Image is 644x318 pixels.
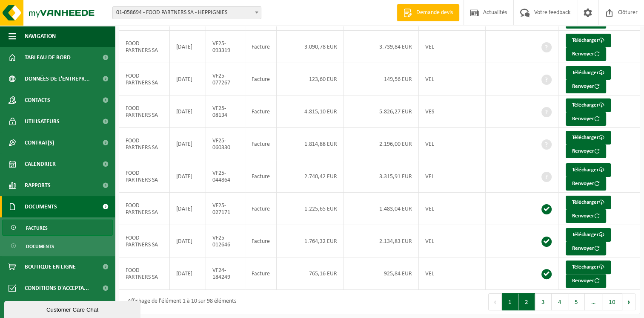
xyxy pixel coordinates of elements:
td: [DATE] [170,95,206,128]
td: Facture [245,95,277,128]
td: VF25-077267 [206,63,245,95]
td: 1.814,88 EUR [277,128,344,160]
td: [DATE] [170,31,206,63]
a: Factures [2,220,113,236]
td: [DATE] [170,128,206,160]
td: [DATE] [170,257,206,290]
td: FOOD PARTNERS SA [119,160,170,193]
button: Renvoyer [566,47,606,61]
td: FOOD PARTNERS SA [119,31,170,63]
span: Tableau de bord [25,47,71,68]
td: VEL [419,63,486,95]
iframe: chat widget [4,299,142,318]
td: VEL [419,128,486,160]
td: VEL [419,31,486,63]
td: VF24-184249 [206,257,245,290]
span: Documents [25,196,57,217]
button: Renvoyer [566,80,606,93]
td: VEL [419,160,486,193]
td: VEL [419,193,486,225]
a: Télécharger [566,163,611,177]
td: VEL [419,225,486,257]
td: Facture [245,257,277,290]
a: Demande devis [397,4,459,21]
button: 5 [568,293,585,310]
button: Renvoyer [566,274,606,288]
span: Conditions d'accepta... [25,278,89,299]
td: Facture [245,160,277,193]
td: 1.764,32 EUR [277,225,344,257]
td: FOOD PARTNERS SA [119,193,170,225]
a: Télécharger [566,196,611,209]
span: Calendrier [25,153,56,175]
td: 5.826,27 EUR [344,95,418,128]
td: 123,60 EUR [277,63,344,95]
td: [DATE] [170,193,206,225]
button: Renvoyer [566,112,606,126]
button: 2 [518,293,535,310]
td: FOOD PARTNERS SA [119,128,170,160]
span: Documents [26,238,54,254]
a: Télécharger [566,34,611,47]
span: … [585,293,602,310]
span: Données de l'entrepr... [25,68,90,90]
td: 3.315,91 EUR [344,160,418,193]
span: Rapports [25,175,51,196]
a: Télécharger [566,66,611,80]
button: Next [622,293,635,310]
td: [DATE] [170,160,206,193]
td: FOOD PARTNERS SA [119,257,170,290]
div: Affichage de l'élément 1 à 10 sur 98 éléments [123,294,236,309]
td: Facture [245,193,277,225]
td: VF25-027171 [206,193,245,225]
span: Demande devis [414,9,455,17]
td: Facture [245,128,277,160]
td: VF25-093319 [206,31,245,63]
span: Contacts [25,90,50,111]
td: 2.740,42 EUR [277,160,344,193]
td: FOOD PARTNERS SA [119,63,170,95]
button: Renvoyer [566,177,606,191]
button: Previous [488,293,502,310]
a: Télécharger [566,260,611,274]
td: VF25-044864 [206,160,245,193]
span: Contrat(s) [25,132,54,153]
button: 10 [602,293,622,310]
button: Renvoyer [566,145,606,158]
td: 2.196,00 EUR [344,128,418,160]
span: Navigation [25,26,56,47]
td: 2.134,83 EUR [344,225,418,257]
td: [DATE] [170,63,206,95]
button: Renvoyer [566,242,606,255]
span: Boutique en ligne [25,256,76,278]
td: VES [419,95,486,128]
td: Facture [245,225,277,257]
td: 1.225,65 EUR [277,193,344,225]
span: 01-058694 - FOOD PARTNERS SA - HEPPIGNIES [113,7,261,19]
a: Télécharger [566,228,611,242]
span: Utilisateurs [25,111,60,132]
button: 1 [502,293,518,310]
span: 01-058694 - FOOD PARTNERS SA - HEPPIGNIES [112,6,261,19]
button: 3 [535,293,552,310]
a: Documents [2,238,113,254]
td: VEL [419,257,486,290]
td: VF25-060330 [206,128,245,160]
a: Télécharger [566,131,611,145]
button: 4 [552,293,568,310]
td: Facture [245,31,277,63]
td: Facture [245,63,277,95]
td: 1.483,04 EUR [344,193,418,225]
td: VF25-012646 [206,225,245,257]
td: VF25-08134 [206,95,245,128]
td: FOOD PARTNERS SA [119,225,170,257]
td: 4.815,10 EUR [277,95,344,128]
td: 925,84 EUR [344,257,418,290]
a: Télécharger [566,98,611,112]
td: FOOD PARTNERS SA [119,95,170,128]
td: 149,56 EUR [344,63,418,95]
td: 3.739,84 EUR [344,31,418,63]
button: Renvoyer [566,209,606,223]
td: 765,16 EUR [277,257,344,290]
